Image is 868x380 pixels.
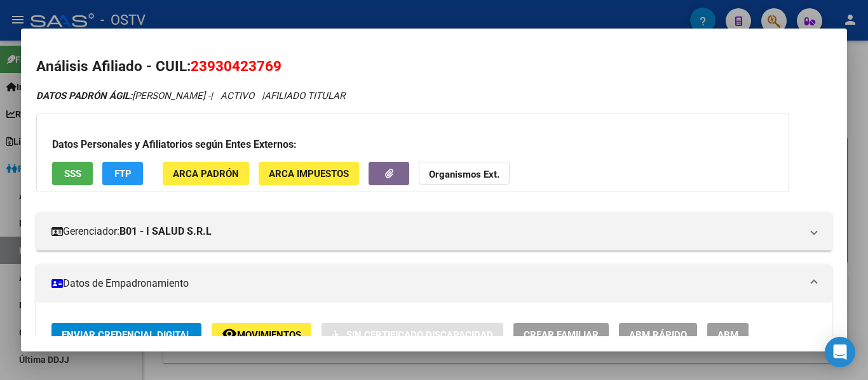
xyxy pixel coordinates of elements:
[51,224,801,239] mat-panel-title: Gerenciador:
[52,137,773,152] h3: Datos Personales y Afiliatorios según Entes Externos:
[419,162,510,185] button: Organismos Ext.
[51,276,801,291] mat-panel-title: Datos de Empadronamiento
[259,162,359,185] button: ARCA Impuestos
[619,323,697,346] button: ABM Rápido
[36,56,832,77] h2: Análisis Afiliado - CUIL:
[36,90,132,102] strong: DATOS PADRÓN ÁGIL:
[62,329,191,341] span: Enviar Credencial Digital
[36,90,210,102] span: [PERSON_NAME] -
[237,329,301,341] span: Movimientos
[222,326,237,341] mat-icon: remove_red_eye
[36,90,345,102] i: | ACTIVO |
[346,329,493,341] span: Sin Certificado Discapacidad
[36,213,832,251] mat-expansion-panel-header: Gerenciador:B01 - I SALUD S.R.L
[825,337,855,367] div: Open Intercom Messenger
[264,90,345,102] span: AFILIADO TITULAR
[119,224,212,239] strong: B01 - I SALUD S.R.L
[269,168,349,180] span: ARCA Impuestos
[191,58,281,74] span: 23930423769
[64,168,81,180] span: SSS
[163,162,249,185] button: ARCA Padrón
[524,329,599,341] span: Crear Familiar
[717,329,738,341] span: ABM
[322,323,503,346] button: Sin Certificado Discapacidad
[707,323,749,346] button: ABM
[36,265,832,303] mat-expansion-panel-header: Datos de Empadronamiento
[513,323,609,346] button: Crear Familiar
[429,169,499,180] strong: Organismos Ext.
[212,323,311,346] button: Movimientos
[52,162,93,185] button: SSS
[173,168,239,180] span: ARCA Padrón
[102,162,143,185] button: FTP
[114,168,132,180] span: FTP
[51,323,201,346] button: Enviar Credencial Digital
[629,329,687,341] span: ABM Rápido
